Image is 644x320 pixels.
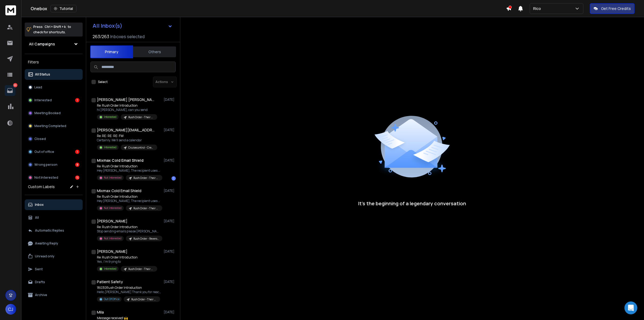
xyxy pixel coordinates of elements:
p: Sent [35,267,43,271]
p: Meeting Booked [34,111,61,115]
button: Get Free Credits [590,3,635,14]
p: Re: Rush Order Introduction [97,225,161,229]
p: Rush Order - Reverse Logistics [DATE] [133,237,159,241]
p: All [35,215,39,220]
button: All Status [25,69,83,80]
p: Re: Rush Order Introduction [97,195,161,199]
div: 1 [75,98,79,102]
p: Not Interested [104,236,122,240]
p: Awaiting Reply [35,241,58,246]
h1: Patient Safety [97,279,123,285]
p: Out Of Office [104,297,119,301]
p: Re: RE: RE: RE: FW: [97,134,157,138]
p: Hey [PERSON_NAME], The recipient uses Mixmax [97,199,161,203]
button: Inbox [25,199,83,210]
p: Interested [104,145,116,149]
h1: [PERSON_NAME] [97,249,127,254]
p: Press to check for shortcuts. [33,24,71,35]
p: It’s the beginning of a legendary conversation [358,200,466,207]
p: Get Free Credits [601,6,631,11]
p: Rush Order - Their Domain Rerun [DATE] [133,206,159,210]
button: Primary [90,45,133,58]
p: Wrong person [34,163,57,167]
div: 8 [75,163,79,167]
div: 1 [75,150,79,154]
p: hi [PERSON_NAME], can you send [97,108,157,112]
p: 25 [13,83,17,87]
p: Rush Order - Their Domain Rerun [DATE] [128,267,154,271]
button: Drafts [25,277,83,287]
p: Out of office [34,150,54,154]
h1: All Campaigns [29,41,55,47]
button: Others [133,46,176,58]
p: [DATE] [164,249,176,254]
p: Hello,[PERSON_NAME] Thank you for reaching [97,290,161,294]
span: Ctrl + Shift + k [44,24,67,30]
h1: [PERSON_NAME] [97,218,127,224]
p: Inbox [35,203,44,207]
p: Lead [34,85,42,89]
button: Closed [25,134,83,144]
button: Interested1 [25,95,83,106]
p: Rush Order - Their Domain Rerun [DATE] [128,115,154,119]
p: Yes , I'm trying to [97,260,157,264]
p: Not Interested [104,176,122,180]
p: Rush Order - Their Domain Rerun [DATE] [131,297,157,301]
h1: [PERSON_NAME][EMAIL_ADDRESS][DOMAIN_NAME] [97,127,156,133]
p: Stop sending emails p’ease [PERSON_NAME] [97,229,161,233]
p: Closed [34,137,46,141]
p: Automatic Replies [35,228,64,233]
button: Wrong person8 [25,159,83,170]
button: Sent [25,264,83,275]
button: Tutorial [50,5,76,12]
button: All Campaigns [25,39,83,49]
h1: Mixmax Cold Email Shield [97,158,144,163]
button: CJ [5,304,16,315]
span: 263 / 263 [93,33,109,40]
p: Archive [35,293,47,297]
p: [DATE] [164,128,176,132]
p: Cruisecontrol - Crew Title - [DATE] [128,146,154,150]
button: Meeting Booked [25,108,83,118]
button: Meeting Completed [25,121,83,131]
h3: Inboxes selected [110,33,145,40]
p: Interested [104,115,116,119]
p: Re: Rush Order Introduction [97,164,161,168]
p: Interested [104,267,116,271]
div: 1 [171,176,176,181]
div: Onebox [31,5,506,12]
p: Not Interested [104,206,122,210]
button: Awaiting Reply [25,238,83,249]
button: All Inbox(s) [88,20,177,31]
p: [DATE] [164,219,176,223]
p: Unread only [35,254,54,258]
h1: Mixmax Cold Email Shield [97,188,141,193]
p: Certainly. We'll send a calendar [97,138,157,142]
label: Select [98,80,108,84]
p: [DATE] [164,280,176,284]
p: All Status [35,72,50,77]
p: Rush Order - Their Domain Rerun [DATE] [133,176,159,180]
p: [DATE] [164,158,176,163]
button: Automatic Replies [25,225,83,236]
a: 25 [5,85,15,96]
button: Unread only [25,251,83,262]
button: Not Interested15 [25,172,83,183]
p: Meeting Completed [34,124,66,128]
p: Interested [34,98,52,102]
h3: Filters [25,58,83,66]
h1: [PERSON_NAME] [PERSON_NAME] [97,97,156,102]
p: [DATE] [164,98,176,102]
p: Re: Rush Order Introduction [97,255,157,260]
div: 15 [75,175,79,180]
p: [DATE] [164,189,176,193]
button: Out of office1 [25,146,83,157]
p: 18030Rush Order Introduction [97,286,161,290]
h1: Mila [97,310,104,315]
p: Drafts [35,280,45,284]
h1: All Inbox(s) [93,23,122,28]
p: [DATE] [164,310,176,314]
p: Re: Rush Order Introduction [97,103,157,108]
